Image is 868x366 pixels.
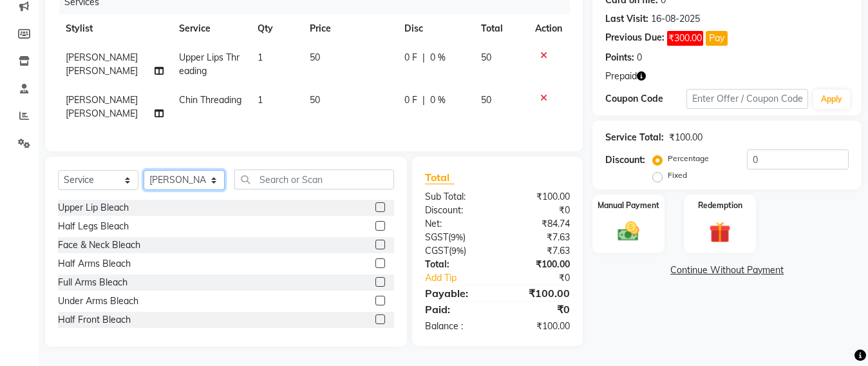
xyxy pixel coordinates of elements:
[404,93,417,107] span: 0 F
[668,169,687,181] label: Fixed
[179,94,241,106] span: Chin Threading
[415,302,498,317] div: Paid:
[605,31,665,46] div: Previous Due:
[706,31,728,46] button: Pay
[397,14,473,43] th: Disc
[698,200,742,211] label: Redemption
[66,52,138,77] span: [PERSON_NAME] [PERSON_NAME]
[498,302,580,317] div: ₹0
[58,220,129,233] div: Half Legs Bleach
[415,271,511,285] a: Add Tip
[595,264,859,277] a: Continue Without Payment
[430,51,446,64] span: 0 %
[498,285,580,301] div: ₹100.00
[250,14,302,43] th: Qty
[481,94,491,106] span: 50
[404,51,417,64] span: 0 F
[703,219,737,246] img: _gift.svg
[415,285,498,301] div: Payable:
[473,14,528,43] th: Total
[310,52,320,63] span: 50
[58,238,140,252] div: Face & Neck Bleach
[511,271,580,285] div: ₹0
[415,320,498,333] div: Balance :
[686,89,808,109] input: Enter Offer / Coupon Code
[605,153,645,167] div: Discount:
[481,52,491,63] span: 50
[415,258,498,271] div: Total:
[651,12,700,26] div: 16-08-2025
[605,51,634,64] div: Points:
[415,190,498,204] div: Sub Total:
[498,258,580,271] div: ₹100.00
[58,294,138,308] div: Under Arms Bleach
[425,231,448,243] span: SGST
[498,204,580,217] div: ₹0
[310,94,320,106] span: 50
[605,70,637,83] span: Prepaid
[605,131,664,144] div: Service Total:
[498,244,580,258] div: ₹7.63
[258,52,263,63] span: 1
[171,14,250,43] th: Service
[234,169,394,189] input: Search or Scan
[425,171,455,184] span: Total
[451,246,464,256] span: 9%
[498,231,580,244] div: ₹7.63
[637,51,642,64] div: 0
[415,231,498,244] div: ( )
[302,14,397,43] th: Price
[58,14,171,43] th: Stylist
[415,204,498,217] div: Discount:
[58,313,131,327] div: Half Front Bleach
[813,90,850,109] button: Apply
[598,200,659,211] label: Manual Payment
[498,190,580,204] div: ₹100.00
[422,51,425,64] span: |
[430,93,446,107] span: 0 %
[667,31,703,46] span: ₹300.00
[425,245,449,256] span: CGST
[605,92,686,106] div: Coupon Code
[58,257,131,271] div: Half Arms Bleach
[605,12,648,26] div: Last Visit:
[66,94,138,119] span: [PERSON_NAME] [PERSON_NAME]
[527,14,570,43] th: Action
[415,244,498,258] div: ( )
[58,276,127,289] div: Full Arms Bleach
[668,153,709,164] label: Percentage
[258,94,263,106] span: 1
[611,219,646,244] img: _cash.svg
[58,201,129,215] div: Upper Lip Bleach
[451,232,463,242] span: 9%
[415,217,498,231] div: Net:
[498,217,580,231] div: ₹84.74
[422,93,425,107] span: |
[669,131,703,144] div: ₹100.00
[179,52,240,77] span: Upper Lips Threading
[498,320,580,333] div: ₹100.00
